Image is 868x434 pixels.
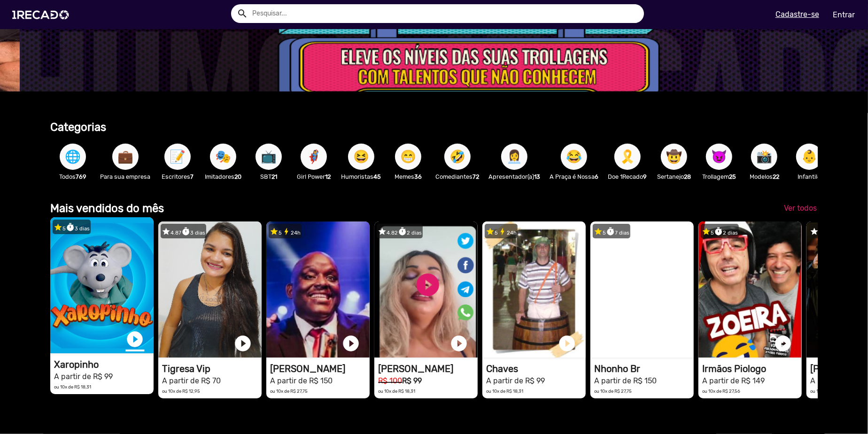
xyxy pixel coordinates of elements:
span: 💼 [117,144,133,170]
p: Escritores [160,172,195,181]
span: 🤠 [666,144,682,170]
small: ou 10x de R$ 12,95 [162,388,200,394]
b: 12 [325,173,331,180]
b: R$ 99 [402,376,422,385]
h1: Xaropinho [54,359,154,370]
small: ou 10x de R$ 27,75 [594,388,632,394]
span: 🌐 [65,144,81,170]
b: 769 [76,173,86,180]
button: 📝 [164,144,191,170]
b: Mais vendidos do mês [50,202,164,215]
b: 6 [817,173,821,180]
small: A partir de R$ 150 [270,376,333,385]
input: Pesquisar... [245,4,644,23]
span: 📺 [261,144,277,170]
p: Girl Power [296,172,332,181]
p: Memes [390,172,426,181]
span: 🎭 [215,144,231,170]
span: 😁 [400,144,416,170]
b: 13 [534,173,540,180]
b: 28 [684,173,691,180]
mat-icon: Example home icon [237,8,248,19]
b: 45 [373,173,381,180]
b: 72 [473,173,479,180]
b: 36 [414,173,422,180]
video: 1RECADO vídeos dedicados para fãs e empresas [50,217,154,353]
p: Comediantes [435,172,479,181]
a: play_circle_filled [125,330,144,349]
a: play_circle_filled [774,334,792,353]
button: 😈 [706,144,732,170]
h1: [PERSON_NAME] [270,363,370,374]
p: Trollagem [701,172,737,181]
small: ou 10x de R$ 18,31 [54,384,91,389]
span: 🎗️ [620,144,635,170]
button: 🎗️ [614,144,641,170]
button: 😁 [395,144,421,170]
video: 1RECADO vídeos dedicados para fãs e empresas [482,221,586,358]
b: 9 [643,173,647,180]
a: play_circle_filled [233,334,252,353]
h1: Nhonho Br [594,363,694,374]
small: ou 10x de R$ 27,75 [810,388,848,394]
button: 🌐 [60,144,86,170]
video: 1RECADO vídeos dedicados para fãs e empresas [374,221,478,358]
a: play_circle_filled [341,334,360,353]
span: 📝 [170,144,186,170]
p: Todos [55,172,91,181]
a: Entrar [827,7,861,23]
small: A partir de R$ 150 [594,376,657,385]
video: 1RECADO vídeos dedicados para fãs e empresas [158,221,262,358]
p: Imitadores [205,172,241,181]
p: Apresentador(a) [488,172,540,181]
button: 🎭 [210,144,236,170]
h1: Irmãos Piologo [702,363,802,374]
p: Modelos [746,172,782,181]
b: 7 [190,173,194,180]
p: Para sua empresa [100,172,150,181]
video: 1RECADO vídeos dedicados para fãs e empresas [590,221,694,358]
button: 🤣 [444,144,471,170]
p: SBT [251,172,287,181]
b: Categorias [50,121,106,134]
small: A partir de R$ 99 [486,376,545,385]
a: play_circle_filled [558,334,576,353]
small: ou 10x de R$ 18,31 [486,388,523,394]
b: 25 [729,173,736,180]
p: A Praça é Nossa [550,172,598,181]
button: 📸 [751,144,777,170]
button: 🤠 [661,144,687,170]
h1: Tigresa Vip [162,363,262,374]
video: 1RECADO vídeos dedicados para fãs e empresas [698,221,802,358]
button: 👶 [796,144,822,170]
span: 👩‍💼 [506,144,522,170]
small: A partir de R$ 99 [54,372,113,381]
span: 😂 [566,144,582,170]
b: 20 [234,173,241,180]
b: 6 [595,173,598,180]
button: 😆 [348,144,374,170]
small: ou 10x de R$ 27,56 [702,388,740,394]
span: 📸 [756,144,772,170]
span: 🦸‍♀️ [306,144,322,170]
span: Ver todos [784,204,817,213]
p: Sertanejo [656,172,692,181]
small: ou 10x de R$ 18,31 [378,388,415,394]
a: play_circle_filled [666,334,684,353]
h1: Chaves [486,363,586,374]
button: 😂 [561,144,587,170]
button: 📺 [256,144,282,170]
h1: [PERSON_NAME] [378,363,478,374]
u: Cadastre-se [775,10,819,19]
button: Example home icon [233,5,250,21]
small: ou 10x de R$ 27,75 [270,388,308,394]
span: 🤣 [449,144,465,170]
small: A partir de R$ 70 [162,376,221,385]
small: R$ 100 [378,376,402,385]
button: 👩‍💼 [501,144,527,170]
span: 👶 [801,144,817,170]
p: Humoristas [341,172,381,181]
p: Doe 1Recado [608,172,647,181]
small: A partir de R$ 149 [702,376,765,385]
video: 1RECADO vídeos dedicados para fãs e empresas [266,221,370,358]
